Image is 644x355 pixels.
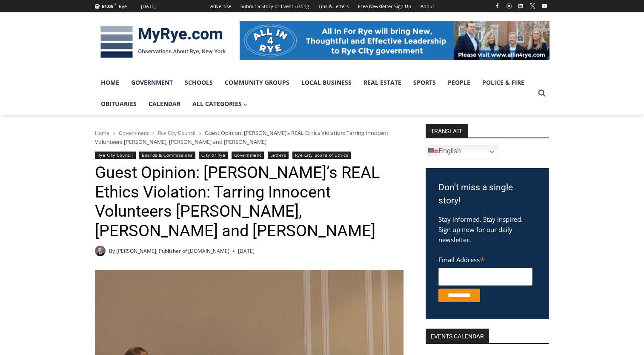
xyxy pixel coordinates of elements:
[534,86,550,101] button: View Search Form
[407,72,442,93] a: Sports
[158,129,195,137] a: Rye City Council
[113,130,115,136] span: >
[199,152,228,159] a: City of Rye
[95,93,143,115] a: Obituaries
[95,246,106,256] a: Author image
[268,152,289,159] a: Letters
[95,129,109,137] a: Home
[179,72,219,93] a: Schools
[358,72,407,93] a: Real Estate
[139,152,195,159] a: Boards & Commissions
[515,1,526,11] a: Linkedin
[527,1,538,11] a: X
[143,93,186,115] a: Calendar
[95,129,389,145] span: Guest Opinion: [PERSON_NAME]’s REAL Ethics Violation: Tarring Innocent Volunteers [PERSON_NAME], ...
[152,130,155,136] span: >
[95,72,125,93] a: Home
[95,163,404,240] h1: Guest Opinion: [PERSON_NAME]’s REAL Ethics Violation: Tarring Innocent Volunteers [PERSON_NAME], ...
[141,3,156,10] div: [DATE]
[438,214,536,245] p: Stay informed. Stay inspired. Sign up now for our daily newsletter.
[119,129,149,137] a: Government
[109,247,115,255] span: By
[95,72,534,115] nav: Primary Navigation
[442,72,476,93] a: People
[186,93,254,115] a: All Categories
[116,247,229,255] a: [PERSON_NAME], Publisher of [DOMAIN_NAME]
[199,130,201,136] span: >
[426,329,489,343] h2: Events Calendar
[232,152,264,159] a: Government
[240,21,550,60] img: All in for Rye
[125,72,179,93] a: Government
[295,72,358,93] a: Local Business
[219,72,295,93] a: Community Groups
[426,145,499,158] a: English
[119,3,127,10] div: Rye
[504,1,514,11] a: Instagram
[102,3,113,9] span: 61.05
[438,251,532,266] label: Email Address
[438,181,536,208] h3: Don't miss a single story!
[426,124,468,137] strong: TRANSLATE
[95,20,231,64] img: MyRye.com
[95,129,404,146] nav: Breadcrumbs
[95,152,136,159] a: Rye City Council
[192,99,248,109] span: All Categories
[492,1,502,11] a: Facebook
[428,146,438,157] img: en
[292,152,351,159] a: Rye City Board of Ethics
[114,2,116,6] span: F
[476,72,530,93] a: Police & Fire
[238,247,255,255] time: [DATE]
[539,1,550,11] a: YouTube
